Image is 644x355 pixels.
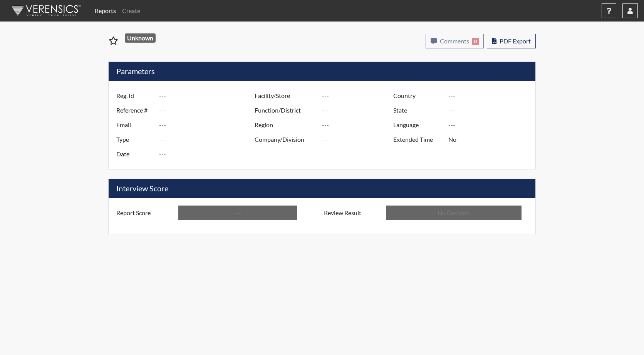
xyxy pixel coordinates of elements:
h5: Interview Score [109,179,535,198]
label: Type [111,132,159,147]
button: PDF Export [487,34,536,48]
label: State [387,103,448,118]
label: Function/District [249,103,322,118]
span: 0 [472,38,479,45]
input: No Decision [386,206,522,220]
label: Region [249,118,322,132]
label: Report Score [111,206,178,220]
span: PDF Export [500,37,531,45]
input: --- [448,103,533,118]
button: Comments0 [426,34,484,48]
input: --- [448,88,533,103]
input: --- [448,118,533,132]
label: Facility/Store [249,88,322,103]
span: Comments [440,37,469,45]
input: --- [159,147,257,161]
label: Review Result [318,206,386,220]
input: --- [322,88,395,103]
label: Country [387,88,448,103]
label: Language [387,118,448,132]
a: Create [119,3,143,18]
input: --- [322,103,395,118]
label: Extended Time [387,132,448,147]
h5: Parameters [109,62,535,81]
label: Reg. Id [111,88,159,103]
input: --- [322,118,395,132]
input: --- [159,132,257,147]
label: Date [111,147,159,161]
input: --- [159,103,257,118]
label: Reference # [111,103,159,118]
input: --- [322,132,395,147]
input: --- [448,132,533,147]
label: Email [111,118,159,132]
input: --- [178,206,297,220]
a: Reports [92,3,119,18]
label: Company/Division [249,132,322,147]
span: Unknown [125,33,156,43]
input: --- [159,88,257,103]
input: --- [159,118,257,132]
